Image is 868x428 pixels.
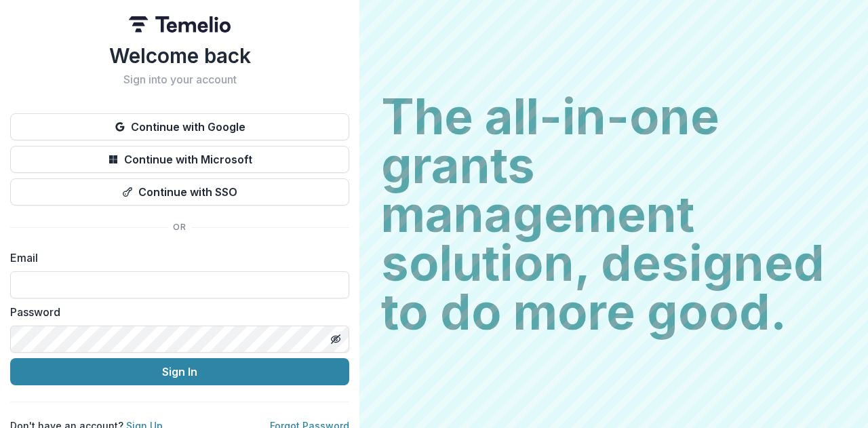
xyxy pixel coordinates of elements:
[129,16,231,33] img: Temelio
[10,304,341,320] label: Password
[325,328,347,350] button: Toggle password visibility
[10,250,341,266] label: Email
[10,358,349,385] button: Sign In
[10,178,349,206] button: Continue with SSO
[10,113,349,140] button: Continue with Google
[10,73,349,86] h2: Sign into your account
[10,43,349,68] h1: Welcome back
[10,146,349,173] button: Continue with Microsoft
